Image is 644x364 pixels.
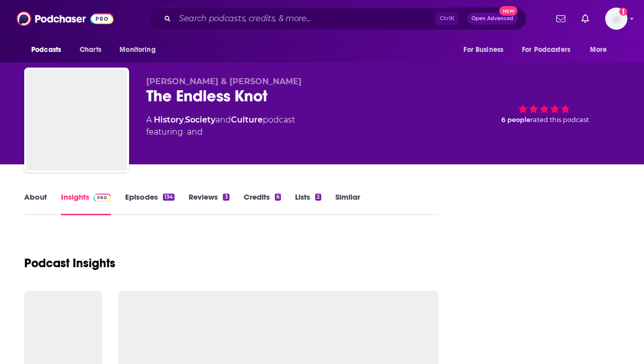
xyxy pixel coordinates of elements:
span: , [184,115,185,125]
button: Show profile menu [605,8,627,30]
button: open menu [24,40,74,59]
span: New [499,6,517,16]
span: Logged in as dmessina [605,8,627,30]
button: open menu [112,40,168,59]
span: rated this podcast [531,116,589,124]
img: Podchaser - Follow, Share and Rate Podcasts [17,9,113,28]
a: Society [185,115,215,125]
span: Monitoring [120,43,155,57]
a: Charts [73,40,107,59]
span: For Podcasters [522,43,570,57]
button: Open AdvancedNew [467,13,518,25]
a: Similar [335,192,360,215]
span: and [187,126,203,138]
span: More [590,43,607,57]
span: Ctrl K [435,12,459,25]
a: Reviews3 [189,192,229,215]
span: [PERSON_NAME] & [PERSON_NAME] [146,77,302,86]
a: InsightsPodchaser Pro [61,192,111,215]
div: 6 [275,194,281,201]
span: For Business [463,43,503,57]
button: open menu [583,40,620,59]
a: Episodes134 [125,192,174,215]
a: Show notifications dropdown [577,10,593,27]
a: Lists2 [295,192,321,215]
a: About [24,192,47,215]
button: open menu [515,40,585,59]
div: 2 [315,194,321,201]
span: 6 people [501,116,531,124]
div: 3 [223,194,229,201]
button: open menu [456,40,516,59]
img: User Profile [605,8,627,30]
svg: Add a profile image [619,8,627,16]
span: Open Advanced [472,16,513,21]
span: Charts [80,43,101,57]
img: Podchaser Pro [93,194,111,202]
span: featuring [146,126,295,138]
div: 6 peoplerated this podcast [469,77,620,139]
span: Podcasts [31,43,61,57]
a: History [154,115,184,125]
h1: Podcast Insights [24,256,115,271]
div: 134 [163,194,174,201]
div: A podcast [146,114,295,138]
a: Show notifications dropdown [552,10,569,27]
a: Culture [231,115,263,125]
span: and [215,115,231,125]
a: Credits6 [244,192,281,215]
div: Search podcasts, credits, & more... [147,7,526,30]
input: Search podcasts, credits, & more... [175,11,435,27]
